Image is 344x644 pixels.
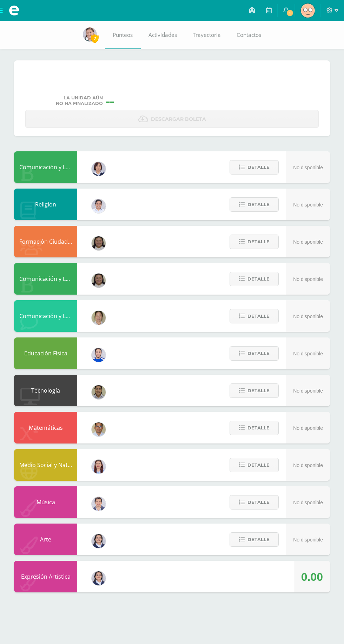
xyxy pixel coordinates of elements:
span: Detalle [247,161,270,174]
div: Arte [14,524,77,555]
span: Descargar boleta [151,111,206,128]
img: b5fd47c4e191371057ef3ca694c907b3.png [92,199,106,213]
button: Detalle [230,197,279,212]
a: Trayectoria [185,21,229,49]
button: Detalle [230,235,279,249]
span: Detalle [247,384,270,397]
span: Actividades [148,31,177,39]
span: Detalle [247,459,270,472]
span: No disponible [293,425,323,431]
span: Detalle [247,310,270,323]
span: No disponible [293,462,323,468]
button: Detalle [230,458,279,472]
img: 9c3d4e3bc2569b0cb0862bd1afcd4ae3.png [92,311,106,325]
div: Medio Social y Natural [14,449,77,481]
span: 7 [91,34,99,43]
span: No disponible [293,165,323,170]
img: bdf8446df11542d5ada87afcee7ed940.png [83,27,97,41]
div: Comunicación y Lenguaje L3 Inglés [14,300,77,332]
div: 0.00 [301,561,323,593]
span: Detalle [247,235,270,248]
img: 9fa3928cf7300eed27031931c13bf290.png [92,274,106,288]
button: Detalle [230,495,279,510]
button: Detalle [230,532,279,547]
button: Detalle [230,272,279,286]
div: Tecnología [14,375,77,406]
img: c81bd2695fe0a2eceb559f51a58ceead.png [92,385,106,399]
a: Actividades [141,21,185,49]
span: La unidad aún no ha finalizado [56,95,103,106]
button: Detalle [230,383,279,398]
div: Matemáticas [14,412,77,443]
img: 9fa3928cf7300eed27031931c13bf290.png [92,236,106,250]
button: Detalle [230,421,279,435]
img: 235fb73ec5bd49407dc30fbfcee339dc.png [301,4,315,18]
div: Formación Ciudadana [14,226,77,257]
span: Punteos [113,31,133,39]
button: Detalle [230,160,279,175]
span: No disponible [293,388,323,394]
div: Religión [14,189,77,220]
img: 32863153bf8bbda601a51695c130e98e.png [92,497,106,511]
img: cec6974e0515329dbec6147f517ceb68.png [92,422,106,436]
span: Detalle [247,272,270,285]
span: No disponible [293,537,323,543]
span: No disponible [293,276,323,282]
span: No disponible [293,351,323,356]
span: Detalle [247,496,270,509]
img: 0e8f21c0740377cebbb068b668756ef5.png [92,162,106,176]
div: Comunicación y Lenguaje L2 [14,263,77,295]
span: No disponible [293,239,323,245]
span: No disponible [293,202,323,208]
span: Detalle [247,347,270,360]
span: Detalle [247,533,270,546]
button: Detalle [230,346,279,361]
span: Trayectoria [193,31,221,39]
span: No disponible [293,500,323,505]
div: Educación Física [14,337,77,369]
span: Detalle [247,198,270,211]
div: -- [106,92,114,110]
span: 1 [286,9,294,17]
img: 1c724be7b50d2a99027c8cfa1404db06.png [92,348,106,362]
span: Contactos [237,31,261,39]
span: No disponible [293,314,323,319]
div: Comunicación y Lenguaje L1 [14,151,77,183]
div: Expresión Artística [14,561,77,592]
button: Detalle [230,309,279,323]
a: Punteos [105,21,141,49]
img: 799791cd4ec4703767168e1db4dfe2dd.png [92,571,106,585]
img: 799791cd4ec4703767168e1db4dfe2dd.png [92,534,106,548]
div: Música [14,486,77,518]
img: a90d228c6c00e6b12d4b8337fa31f46f.png [92,460,106,474]
a: Contactos [229,21,269,49]
span: Detalle [247,421,270,434]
